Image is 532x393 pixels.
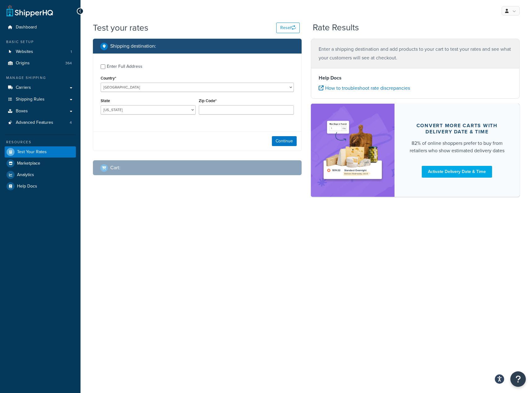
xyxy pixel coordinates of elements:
[16,61,30,66] span: Origins
[93,22,148,34] h1: Test your rates
[422,166,492,178] a: Activate Delivery Date & Time
[5,181,76,192] a: Help Docs
[101,98,110,103] label: State
[107,62,142,71] div: Enter Full Address
[5,158,76,169] a: Marketplace
[5,117,76,128] a: Advanced Features4
[5,117,76,128] li: Advanced Features
[510,371,526,387] button: Open Resource Center
[101,64,105,69] input: Enter Full Address
[70,120,72,125] span: 4
[5,46,76,58] li: Websites
[409,123,505,135] div: Convert more carts with delivery date & time
[319,45,512,62] p: Enter a shipping destination and add products to your cart to test your rates and see what your c...
[101,76,116,80] label: Country*
[313,23,359,32] h2: Rate Results
[16,49,33,54] span: Websites
[5,75,76,80] div: Manage Shipping
[5,46,76,58] a: Websites1
[5,39,76,45] div: Basic Setup
[71,49,72,54] span: 1
[272,136,297,146] button: Continue
[16,85,31,90] span: Carriers
[319,84,410,92] a: How to troubleshoot rate discrepancies
[320,113,385,187] img: feature-image-ddt-36eae7f7280da8017bfb280eaccd9c446f90b1fe08728e4019434db127062ab4.png
[199,98,216,103] label: Zip Code*
[5,146,76,158] a: Test Your Rates
[110,43,156,49] h2: Shipping destination :
[16,120,53,125] span: Advanced Features
[65,61,72,66] span: 364
[5,106,76,117] a: Boxes
[17,149,47,155] span: Test Your Rates
[5,94,76,105] a: Shipping Rules
[5,58,76,69] a: Origins364
[16,97,45,102] span: Shipping Rules
[5,140,76,145] div: Resources
[16,25,37,30] span: Dashboard
[17,161,40,166] span: Marketplace
[276,23,300,33] button: Reset
[17,172,34,178] span: Analytics
[17,184,37,189] span: Help Docs
[5,58,76,69] li: Origins
[5,169,76,180] a: Analytics
[409,140,505,154] div: 82% of online shoppers prefer to buy from retailers who show estimated delivery dates
[5,22,76,33] a: Dashboard
[110,165,120,171] h2: Cart :
[16,109,28,114] span: Boxes
[5,82,76,93] a: Carriers
[319,74,512,82] h4: Help Docs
